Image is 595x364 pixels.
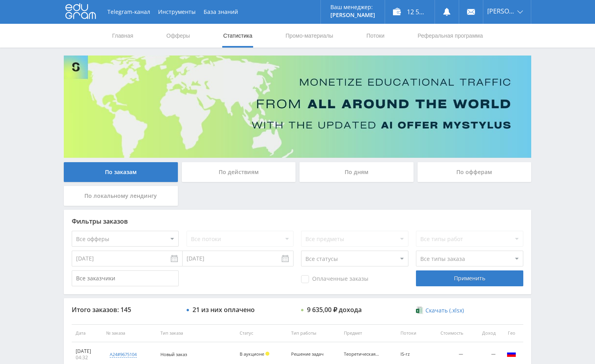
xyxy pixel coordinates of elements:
div: Теоретическая механика [344,352,380,357]
div: Применить [416,270,523,286]
a: Скачать (.xlsx) [416,307,463,314]
a: Промо-материалы [285,24,334,48]
a: Главная [111,24,134,48]
img: xlsx [416,306,423,314]
a: Офферы [166,24,191,48]
a: Статистика [222,24,253,48]
div: 21 из них оплачено [193,306,255,313]
span: В аукционе [240,351,264,357]
th: № заказа [102,324,157,342]
input: Все заказчики [72,270,179,286]
div: IS-rz [400,352,423,357]
a: Реферальная программа [417,24,484,48]
div: По офферам [418,162,532,182]
div: Итого заказов: 145 [72,306,179,313]
div: a24#9675104 [110,351,137,358]
span: Новый заказ [160,351,187,357]
th: Тип работы [287,324,340,342]
th: Доход [467,324,500,342]
th: Тип заказа [156,324,236,342]
div: Фильтры заказов [72,218,523,225]
span: Оплаченные заказы [301,275,368,283]
img: Banner [64,56,531,158]
div: По заказам [64,162,178,182]
p: Ваш менеджер: [330,4,375,10]
th: Статус [236,324,287,342]
div: [DATE] [76,348,98,354]
div: 9 635,00 ₽ дохода [307,306,362,313]
a: Потоки [366,24,385,48]
th: Гео [500,324,523,342]
span: [PERSON_NAME] [487,8,515,14]
th: Потоки [397,324,427,342]
th: Дата [72,324,102,342]
th: Стоимость [427,324,467,342]
img: rus.png [507,349,516,358]
p: [PERSON_NAME] [330,12,375,18]
div: По локальному лендингу [64,186,178,206]
div: Решение задач [291,352,327,357]
div: По дням [299,162,414,182]
div: По действиям [182,162,296,182]
span: Холд [265,352,269,356]
th: Предмет [340,324,397,342]
span: Скачать (.xlsx) [425,307,464,314]
div: 04:32 [76,354,98,361]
